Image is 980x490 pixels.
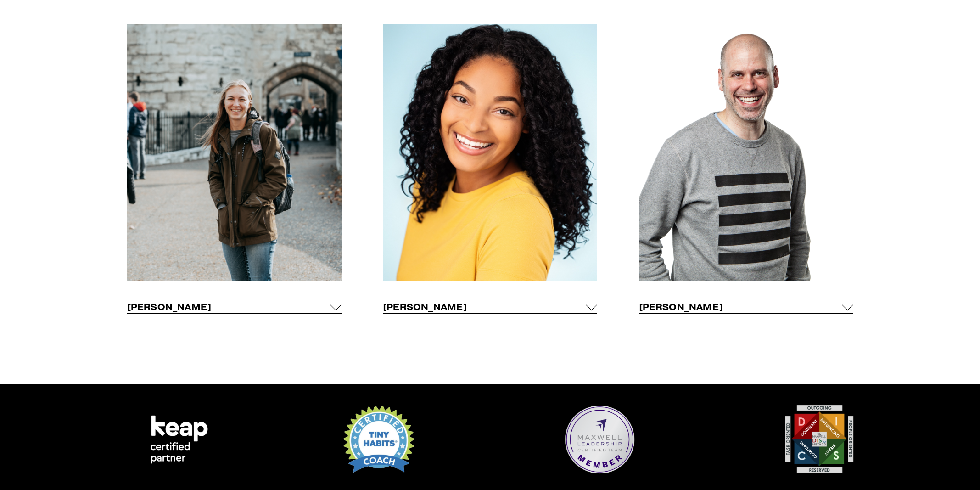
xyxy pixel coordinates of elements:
span: [PERSON_NAME] [383,302,586,312]
span: [PERSON_NAME] [127,302,330,312]
button: [PERSON_NAME] [127,301,342,313]
button: [PERSON_NAME] [639,301,853,313]
span: [PERSON_NAME] [639,302,842,312]
button: [PERSON_NAME] [383,301,597,313]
